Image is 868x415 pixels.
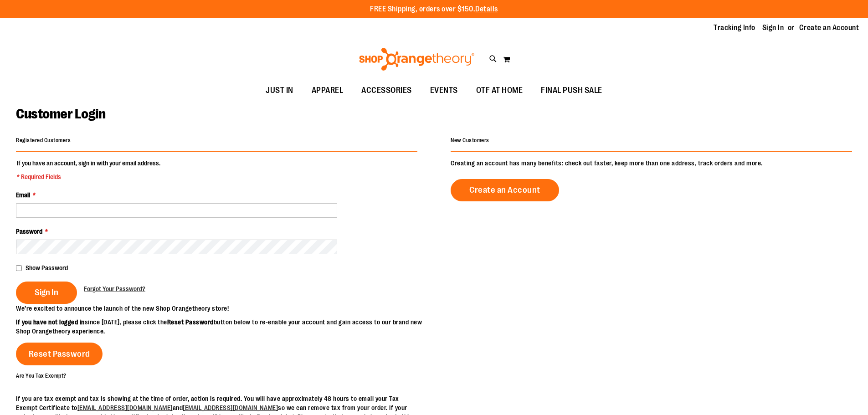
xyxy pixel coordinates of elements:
[451,159,852,168] p: Creating an account has many benefits: check out faster, keep more than one address, track orders...
[475,5,498,13] a: Details
[469,185,540,195] span: Create an Account
[358,48,476,71] img: Shop Orangetheory
[312,80,344,101] span: APPAREL
[451,179,559,201] a: Create an Account
[361,80,412,101] span: ACCESSORIES
[26,264,68,272] span: Show Password
[799,23,859,33] a: Create an Account
[16,159,161,181] legend: If you have an account, sign in with your email address.
[16,137,71,143] strong: Registered Customers
[714,23,755,33] a: Tracking Info
[16,343,103,365] a: Reset Password
[17,172,160,181] span: * Required Fields
[35,287,58,297] span: Sign In
[370,4,498,15] p: FREE Shipping, orders over $150.
[257,80,303,101] a: JUST IN
[77,404,173,411] a: [EMAIL_ADDRESS][DOMAIN_NAME]
[532,80,611,101] a: FINAL PUSH SALE
[467,80,532,101] a: OTF AT HOME
[16,318,434,336] p: since [DATE], please click the button below to re-enable your account and gain access to our bran...
[762,23,784,33] a: Sign In
[303,80,353,101] a: APPAREL
[16,191,30,199] span: Email
[16,318,85,326] strong: If you have not logged in
[16,372,67,379] strong: Are You Tax Exempt?
[421,80,467,101] a: EVENTS
[541,80,602,101] span: FINAL PUSH SALE
[167,318,214,326] strong: Reset Password
[16,282,77,304] button: Sign In
[84,285,145,292] span: Forgot Your Password?
[476,80,523,101] span: OTF AT HOME
[352,80,421,101] a: ACCESSORIES
[16,304,434,313] p: We’re excited to announce the launch of the new Shop Orangetheory store!
[16,106,105,122] span: Customer Login
[16,228,42,235] span: Password
[266,80,293,101] span: JUST IN
[29,349,90,359] span: Reset Password
[183,404,278,411] a: [EMAIL_ADDRESS][DOMAIN_NAME]
[451,137,489,143] strong: New Customers
[84,284,145,293] a: Forgot Your Password?
[430,80,458,101] span: EVENTS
